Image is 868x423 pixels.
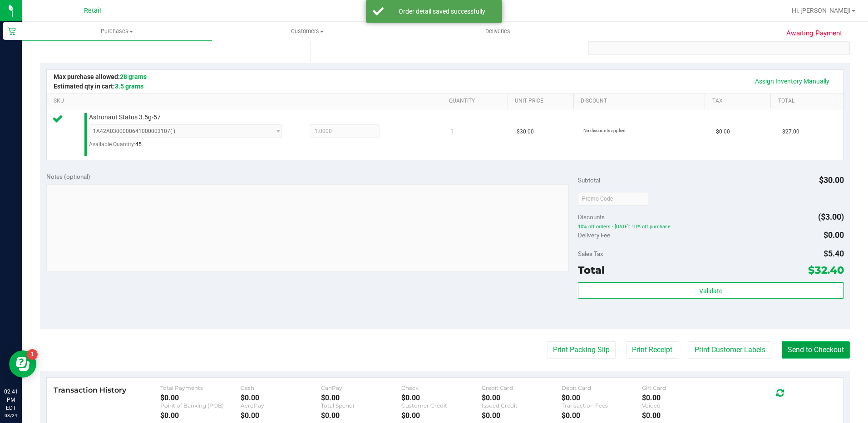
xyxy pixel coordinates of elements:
button: Validate [578,282,844,299]
span: Subtotal [578,177,600,184]
span: 28 grams [120,73,147,80]
inline-svg: Retail [7,26,16,35]
div: Debit Card [562,384,642,391]
div: Transaction Fees [562,402,642,409]
div: $0.00 [482,393,562,402]
a: Assign Inventory Manually [749,74,835,89]
div: Issued Credit [482,402,562,409]
span: 3.5 grams [115,83,143,90]
button: Print Customer Labels [689,341,771,359]
span: $0.00 [824,230,844,240]
span: Delivery Fee [578,231,610,239]
div: $0.00 [642,411,722,420]
span: 10% off orders - [DATE]: 10% off purchase [578,224,844,230]
a: Discount [581,98,701,105]
a: Quantity [449,98,504,105]
span: $5.40 [824,249,844,258]
button: Send to Checkout [782,341,850,359]
button: Print Receipt [626,341,678,359]
span: $30.00 [517,128,534,136]
a: Customers [212,22,402,41]
a: Tax [712,98,767,105]
div: Total Payments [160,384,241,391]
p: 08/24 [4,412,18,419]
span: $0.00 [716,128,730,136]
div: Order detail saved successfully [389,7,495,16]
span: Notes (optional) [46,173,90,180]
a: Deliveries [403,22,593,41]
div: Credit Card [482,384,562,391]
span: $30.00 [819,175,844,185]
div: $0.00 [562,411,642,420]
div: AeroPay [241,402,321,409]
span: Retail [84,7,101,15]
div: $0.00 [321,411,401,420]
span: Astronaut Status 3.5g-57 [89,113,161,122]
a: Unit Price [515,98,570,105]
div: $0.00 [241,393,321,402]
div: $0.00 [642,393,722,402]
a: Total [778,98,833,105]
div: Cash [241,384,321,391]
div: Voided [642,402,722,409]
span: Discounts [578,209,605,225]
iframe: Resource center unread badge [27,349,38,360]
span: Hi, [PERSON_NAME]! [792,7,851,14]
button: Print Packing Slip [547,341,616,359]
span: Sales Tax [578,250,603,257]
div: $0.00 [241,411,321,420]
span: $27.00 [782,128,799,136]
div: $0.00 [160,411,241,420]
div: Point of Banking (POB) [160,402,241,409]
span: Total [578,264,605,276]
a: SKU [54,98,438,105]
span: Awaiting Payment [786,28,842,39]
span: $32.40 [808,264,844,276]
a: Purchases [22,22,212,41]
span: ($3.00) [818,212,844,221]
span: Validate [699,287,722,295]
div: $0.00 [401,411,482,420]
iframe: Resource center [9,350,36,378]
span: 1 [450,128,454,136]
div: Available Quantity: [89,138,292,156]
span: Estimated qty in cart: [54,83,143,90]
input: Promo Code [578,192,648,206]
div: $0.00 [401,393,482,402]
div: CanPay [321,384,401,391]
div: $0.00 [482,411,562,420]
div: $0.00 [321,393,401,402]
span: No discounts applied [583,128,626,133]
p: 02:41 PM EDT [4,388,18,412]
span: Purchases [22,27,212,35]
div: Customer Credit [401,402,482,409]
span: 45 [135,141,142,148]
span: Max purchase allowed: [54,73,147,80]
span: Customers [212,27,402,35]
span: Deliveries [473,27,523,35]
div: Gift Card [642,384,722,391]
div: Check [401,384,482,391]
div: $0.00 [562,393,642,402]
div: $0.00 [160,393,241,402]
div: Total Spendr [321,402,401,409]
